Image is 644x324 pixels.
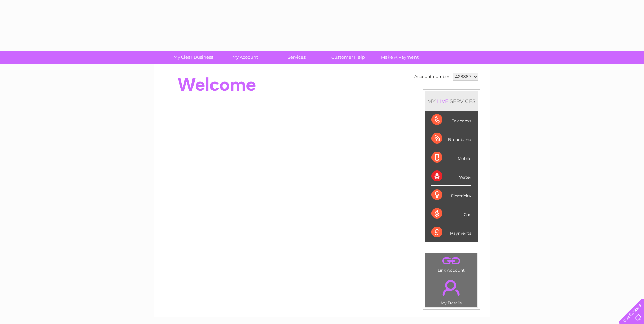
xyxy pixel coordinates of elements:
td: Account number [412,71,451,83]
a: . [427,255,476,267]
a: My Clear Business [165,51,221,64]
div: Telecoms [431,111,471,129]
div: Water [431,167,471,186]
div: Broadband [431,129,471,148]
a: My Account [217,51,273,64]
td: Link Account [425,253,478,274]
a: . [427,276,476,300]
a: Services [269,51,325,64]
a: Customer Help [320,51,376,64]
div: Electricity [431,186,471,204]
div: Payments [431,223,471,241]
a: Make A Payment [372,51,428,64]
td: My Details [425,274,478,307]
div: LIVE [436,98,450,104]
div: MY SERVICES [425,91,478,111]
div: Gas [431,204,471,223]
div: Mobile [431,148,471,167]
